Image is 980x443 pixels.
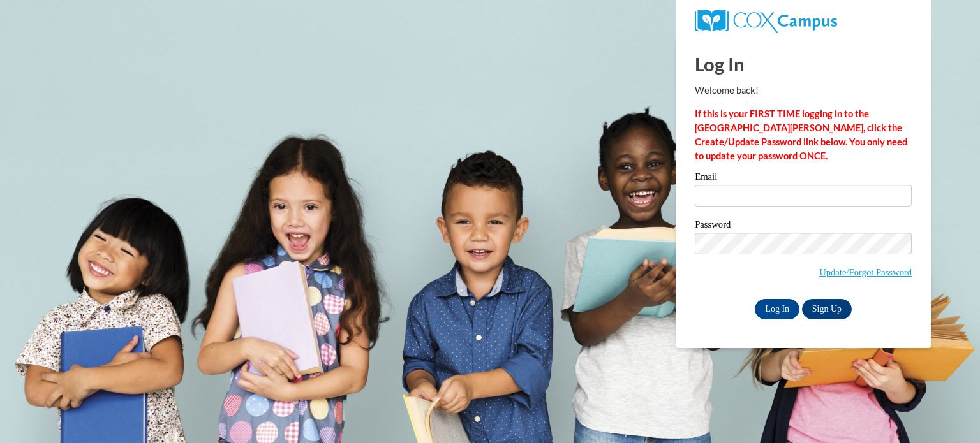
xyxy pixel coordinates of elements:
[695,108,907,161] strong: If this is your FIRST TIME logging in to the [GEOGRAPHIC_DATA][PERSON_NAME], click the Create/Upd...
[695,10,837,33] img: COX Campus
[695,172,912,185] label: Email
[695,84,912,98] p: Welcome back!
[695,220,912,233] label: Password
[755,299,799,319] input: Log In
[695,51,912,77] h1: Log In
[695,15,837,25] a: COX Campus
[802,299,852,319] a: Sign Up
[819,267,912,277] a: Update/Forgot Password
